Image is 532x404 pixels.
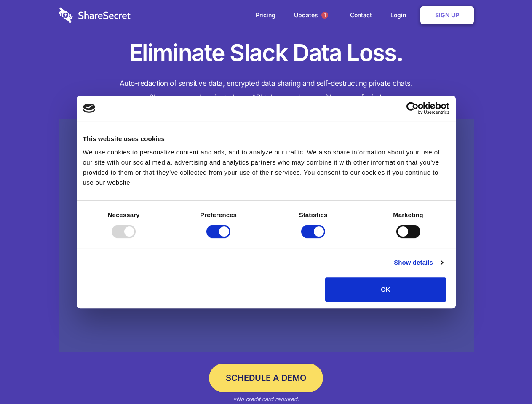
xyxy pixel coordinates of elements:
strong: Marketing [393,211,423,218]
span: 1 [321,12,328,19]
strong: Statistics [299,211,328,218]
a: Contact [342,2,380,28]
a: Pricing [247,2,284,28]
h1: Eliminate Slack Data Loss. [59,38,474,68]
a: Wistia video thumbnail [59,119,474,352]
div: This website uses cookies [83,134,449,144]
img: logo [83,104,96,113]
a: Show details [394,258,443,268]
img: logo-wordmark-white-trans-d4663122ce5f474addd5e946df7df03e33cb6a1c49d2221995e7729f52c070b2.svg [59,7,131,23]
em: *No credit card required. [233,396,299,402]
a: Login [382,2,419,28]
a: Schedule a Demo [209,364,323,392]
button: OK [325,277,446,302]
a: Usercentrics Cookiebot - opens in a new window [376,102,449,114]
strong: Necessary [108,211,140,218]
h4: Auto-redaction of sensitive data, encrypted data sharing and self-destructing private chats. Shar... [59,77,474,104]
strong: Preferences [200,211,237,218]
a: Sign Up [420,6,474,24]
div: We use cookies to personalize content and ads, and to analyze our traffic. We also share informat... [83,147,449,188]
